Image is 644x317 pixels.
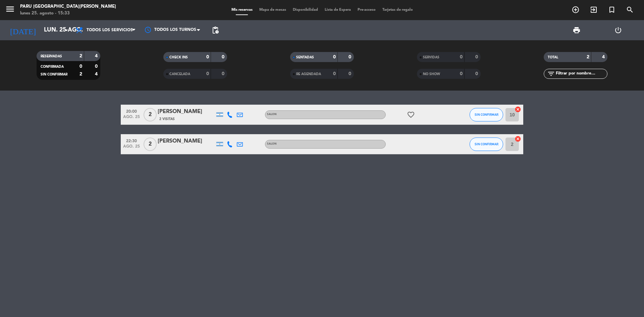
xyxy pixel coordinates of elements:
strong: 0 [333,55,336,59]
input: Filtrar por nombre... [555,70,607,77]
i: search [626,6,634,14]
span: SENTADAS [296,56,314,59]
span: CANCELADA [169,72,190,76]
span: SIN CONFIRMAR [475,142,498,146]
span: TOTAL [548,56,558,59]
i: [DATE] [5,23,41,38]
strong: 2 [79,54,82,58]
span: 22:30 [123,137,140,144]
span: CONFIRMADA [41,65,64,68]
strong: 0 [79,64,82,69]
span: 2 [144,108,157,121]
i: add_circle_outline [572,6,580,14]
strong: 4 [95,54,99,58]
strong: 0 [348,55,353,59]
i: menu [5,4,15,14]
span: Tarjetas de regalo [379,8,416,12]
strong: 0 [348,71,353,76]
span: RE AGENDADA [296,72,321,76]
span: SALON [267,143,277,145]
span: 2 Visitas [159,116,175,122]
button: SIN CONFIRMAR [470,138,503,151]
span: SERVIDAS [423,56,439,59]
strong: 0 [206,71,209,76]
strong: 0 [222,71,226,76]
i: exit_to_app [590,6,598,14]
span: SALON [267,113,277,116]
strong: 2 [79,72,82,76]
div: lunes 25. agosto - 15:33 [20,10,116,17]
span: Mapa de mesas [256,8,289,12]
span: CHECK INS [169,56,188,59]
strong: 0 [460,71,463,76]
span: print [573,26,581,34]
strong: 0 [460,55,463,59]
strong: 2 [587,55,589,59]
strong: 4 [602,55,606,59]
i: power_settings_new [614,26,622,34]
strong: 4 [95,72,99,76]
span: Pre-acceso [354,8,379,12]
i: cancel [515,106,521,113]
i: favorite_border [407,111,415,119]
i: filter_list [547,70,555,78]
span: NO SHOW [423,72,440,76]
div: LOG OUT [597,20,639,40]
strong: 0 [222,55,226,59]
div: [PERSON_NAME] [158,137,215,146]
span: ago. 25 [123,144,140,152]
strong: 0 [475,55,479,59]
span: pending_actions [211,26,219,34]
span: Lista de Espera [321,8,354,12]
i: arrow_drop_down [62,26,70,34]
strong: 0 [95,64,99,69]
i: cancel [515,136,521,142]
span: 2 [144,138,157,151]
div: [PERSON_NAME] [158,107,215,116]
span: SIN CONFIRMAR [475,113,498,116]
div: Paru [GEOGRAPHIC_DATA][PERSON_NAME] [20,3,116,10]
span: Disponibilidad [289,8,321,12]
button: SIN CONFIRMAR [470,108,503,121]
span: RESERVADAS [41,55,62,58]
button: menu [5,4,15,16]
strong: 0 [475,71,479,76]
span: ago. 25 [123,115,140,122]
span: Mis reservas [228,8,256,12]
i: turned_in_not [608,6,616,14]
span: Todos los servicios [87,28,133,33]
span: 20:00 [123,107,140,115]
strong: 0 [333,71,336,76]
span: SIN CONFIRMAR [41,73,67,76]
strong: 0 [206,55,209,59]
